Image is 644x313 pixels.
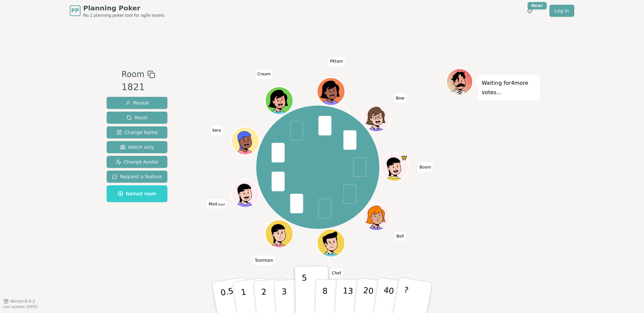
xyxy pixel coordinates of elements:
span: Last updated: [DATE] [3,305,38,309]
span: Click to change your name [395,232,406,241]
button: Change Name [107,126,167,138]
button: Reset [107,112,167,124]
span: PP [71,7,79,15]
span: Click to change your name [328,57,345,66]
p: 5 [302,273,308,309]
span: Request a feature [112,173,162,180]
span: Click to change your name [207,199,227,209]
span: Watch only [120,144,154,150]
span: No.1 planning poker tool for agile teams [83,13,164,18]
a: Log in [549,5,574,17]
button: Click to change your avatar [232,180,259,206]
span: Click to change your name [211,126,223,135]
a: PPPlanning PokerNo.1 planning poker tool for agile teams [70,3,164,18]
button: Change Avatar [107,156,167,168]
span: Reveal [125,100,149,106]
span: Click to change your name [394,93,406,103]
button: Watch only [107,141,167,153]
p: Waiting for 4 more votes... [482,78,537,97]
button: Reveal [107,97,167,109]
button: Named room [107,185,167,202]
button: New! [524,5,536,17]
span: Click to change your name [253,255,275,265]
span: Change Avatar [116,159,159,165]
span: Click to change your name [256,69,272,79]
button: Request a feature [107,171,167,183]
span: (you) [217,203,225,206]
span: Room [121,68,144,80]
span: Planning Poker [83,3,164,13]
span: Click to change your name [418,163,433,172]
span: Named room [118,190,156,197]
span: Boom is the host [401,154,408,161]
span: Change Name [116,129,158,136]
button: Version0.9.2 [3,299,35,304]
div: 1821 [121,80,155,94]
div: New! [528,2,547,9]
span: Reset [126,114,148,121]
span: Click to change your name [330,268,343,278]
span: Version 0.9.2 [10,299,35,304]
